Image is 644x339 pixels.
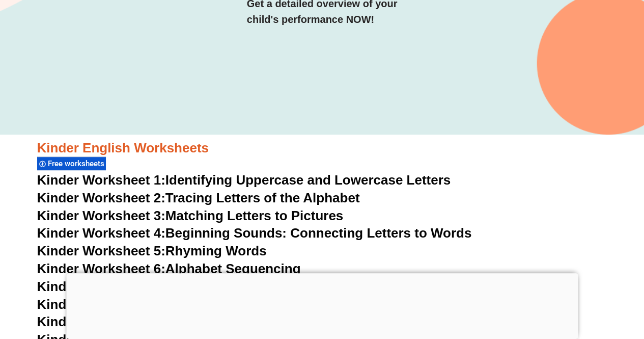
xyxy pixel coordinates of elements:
[37,261,165,276] span: Kinder Worksheet 6:
[37,261,301,276] a: Kinder Worksheet 6:Alphabet Sequencing
[37,172,165,188] span: Kinder Worksheet 1:
[37,208,165,223] span: Kinder Worksheet 3:
[37,140,607,157] h3: Kinder English Worksheets
[37,243,267,258] a: Kinder Worksheet 5:Rhyming Words
[37,172,451,188] a: Kinder Worksheet 1:Identifying Uppercase and Lowercase Letters
[37,297,165,312] span: Kinder Worksheet 8:
[37,157,106,170] div: Free worksheets
[37,279,165,294] span: Kinder Worksheet 7:
[37,225,165,241] span: Kinder Worksheet 4:
[66,273,578,336] iframe: Advertisement
[37,243,165,258] span: Kinder Worksheet 5:
[593,290,644,339] iframe: Chat Widget
[37,190,360,205] a: Kinder Worksheet 2:Tracing Letters of the Alphabet
[48,159,107,168] span: Free worksheets
[37,314,482,329] a: Kinder Worksheet 9:Simple CVC (Consonant-Vowel-Consonant) Words
[37,225,472,241] a: Kinder Worksheet 4:Beginning Sounds: Connecting Letters to Words
[37,279,442,294] a: Kinder Worksheet 7:Matching Uppercase and Lowercase Letters
[37,314,165,329] span: Kinder Worksheet 9:
[37,190,165,205] span: Kinder Worksheet 2:
[37,208,344,223] a: Kinder Worksheet 3:Matching Letters to Pictures
[37,297,325,312] a: Kinder Worksheet 8:Identifying Vowel Sounds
